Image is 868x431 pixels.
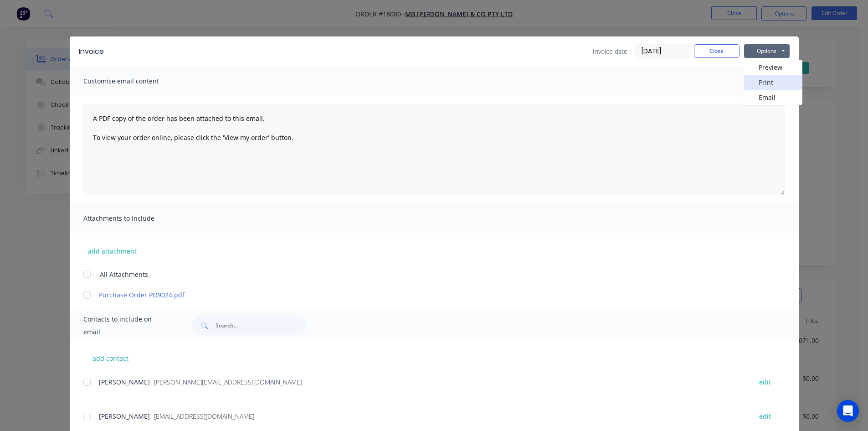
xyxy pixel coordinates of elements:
div: Invoice [79,46,104,57]
button: add contact [83,351,138,365]
button: add attachment [83,244,141,258]
span: [PERSON_NAME] [99,378,150,386]
div: Open Intercom Messenger [837,400,859,422]
button: Close [694,44,740,58]
button: edit [754,410,776,422]
span: [PERSON_NAME] [99,412,150,421]
button: edit [754,376,776,388]
button: Options [744,44,790,58]
span: - [PERSON_NAME][EMAIL_ADDRESS][DOMAIN_NAME] [150,378,302,386]
input: Search... [216,317,306,335]
span: Contacts to include on email [83,313,169,338]
span: Customise email content [83,75,184,88]
button: Email [744,90,802,105]
button: Print [744,75,802,90]
button: Preview [744,60,802,75]
a: Purchase Order PO9024.pdf [99,290,743,300]
span: All Attachments [100,270,148,279]
span: Invoice date [593,47,627,56]
span: Attachments to include [83,212,184,225]
textarea: A PDF copy of the order has been attached to this email. To view your order online, please click ... [83,104,785,195]
span: - [EMAIL_ADDRESS][DOMAIN_NAME] [150,412,254,421]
